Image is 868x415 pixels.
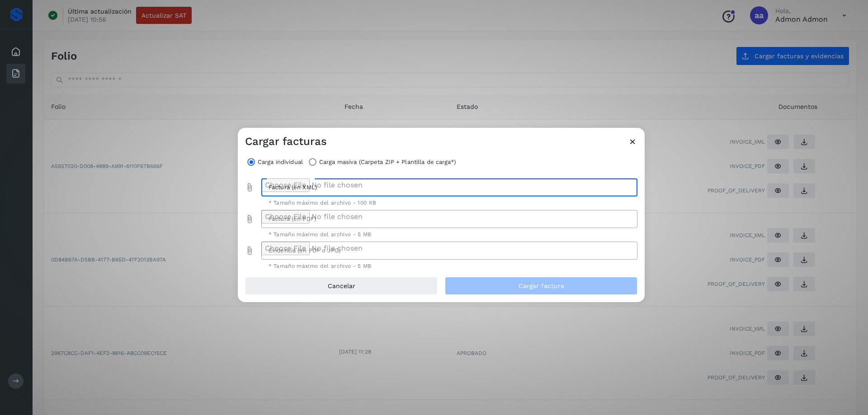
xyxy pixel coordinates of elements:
[245,135,327,148] h3: Cargar facturas
[245,277,438,295] button: Cancelar
[328,283,355,289] span: Cancelar
[258,156,303,168] label: Carga individual
[445,277,637,295] button: Cargar factura
[269,200,631,205] div: * Tamaño máximo del archivo - 100 KB
[245,183,254,192] i: Factura (en XML) prepended action
[519,283,564,289] span: Cargar factura
[245,246,254,255] i: Evidencia (en PDF o JPG) prepended action
[245,214,254,224] i: Factura (en PDF) prepended action
[269,263,631,269] div: * Tamaño máximo del archivo - 5 MB
[319,156,456,168] label: Carga masiva (Carpeta ZIP + Plantilla de carga*)
[269,232,631,237] div: * Tamaño máximo del archivo - 5 MB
